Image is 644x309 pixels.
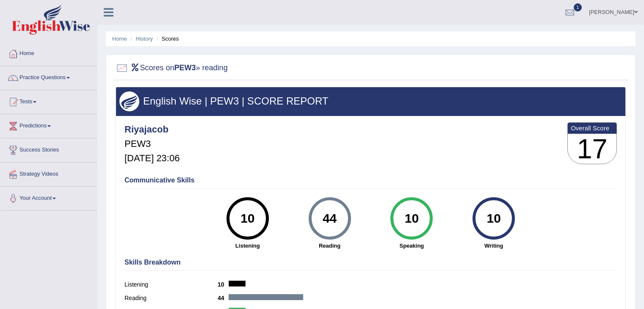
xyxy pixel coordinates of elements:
a: Your Account [0,187,97,208]
a: Tests [0,90,97,111]
h4: Skills Breakdown [124,259,617,266]
a: Predictions [0,114,97,135]
h4: Riyajacob [124,124,180,135]
div: 10 [396,201,427,236]
h5: [DATE] 23:06 [124,153,180,163]
strong: Speaking [375,242,448,250]
a: Practice Questions [0,66,97,87]
div: 10 [232,201,263,236]
h2: Scores on » reading [116,62,228,74]
b: 44 [218,295,229,301]
a: Success Stories [0,138,97,160]
a: Home [112,36,127,42]
h3: English Wise | PEW3 | SCORE REPORT [119,96,622,107]
label: Reading [124,294,218,303]
span: 1 [574,3,582,11]
strong: Listening [211,242,285,250]
b: 10 [218,281,229,288]
strong: Reading [293,242,367,250]
b: Overall Score [571,124,614,132]
h4: Communicative Skills [124,177,617,184]
li: Scores [155,35,179,43]
h5: PEW3 [124,139,180,149]
a: History [136,36,153,42]
label: Listening [124,280,218,289]
div: 44 [314,201,345,236]
img: wings.png [119,91,139,111]
strong: Writing [457,242,531,250]
a: Home [0,42,97,63]
div: 10 [478,201,509,236]
h3: 17 [568,134,616,164]
b: PEW3 [174,63,196,72]
a: Strategy Videos [0,163,97,184]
